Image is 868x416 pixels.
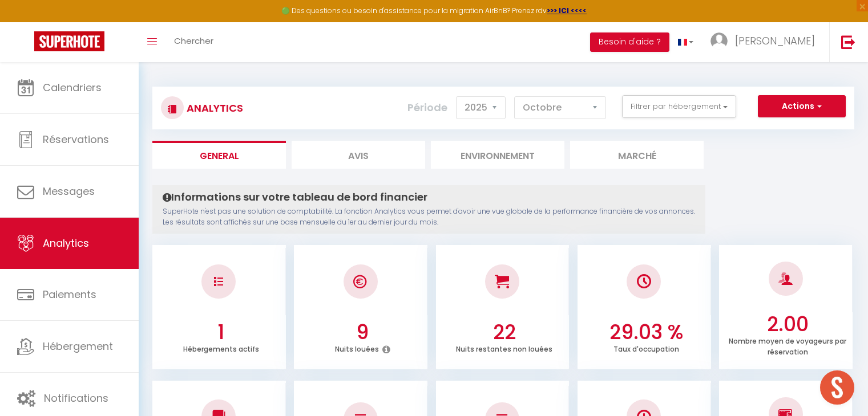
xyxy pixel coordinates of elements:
h3: 29.03 % [584,320,708,344]
span: Hébergement [43,339,113,353]
span: Réservations [43,132,109,146]
button: Filtrer par hébergement [622,95,736,118]
h3: 2.00 [726,312,850,336]
button: Actions [758,95,846,118]
h3: 9 [301,320,425,344]
img: ... [710,32,728,50]
span: Notifications [44,391,108,405]
li: General [152,141,286,169]
p: Hébergements actifs [183,342,259,354]
span: Chercher [174,35,213,47]
a: Chercher [165,22,222,62]
p: Nombre moyen de voyageurs par réservation [729,334,846,357]
li: Avis [292,141,425,169]
span: Analytics [43,236,89,250]
button: Besoin d'aide ? [590,32,669,52]
img: logout [841,35,855,49]
div: Ouvrir le chat [820,370,854,405]
img: NO IMAGE [214,277,223,286]
p: Taux d'occupation [613,342,679,354]
p: Nuits restantes non louées [456,342,552,354]
p: Nuits louées [335,342,379,354]
img: Super Booking [34,31,104,51]
h3: 22 [442,320,566,344]
li: Environnement [431,141,564,169]
span: Calendriers [43,80,102,95]
h3: 1 [159,320,283,344]
label: Période [407,95,447,120]
span: Messages [43,184,95,198]
span: [PERSON_NAME] [735,34,815,48]
a: ... [PERSON_NAME] [702,22,829,62]
p: SuperHote n'est pas une solution de comptabilité. La fonction Analytics vous permet d'avoir une v... [163,206,695,228]
h3: Analytics [184,95,243,121]
span: Paiements [43,287,96,301]
a: >>> ICI <<<< [547,6,587,15]
h4: Informations sur votre tableau de bord financier [163,191,695,203]
li: Marché [570,141,704,169]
